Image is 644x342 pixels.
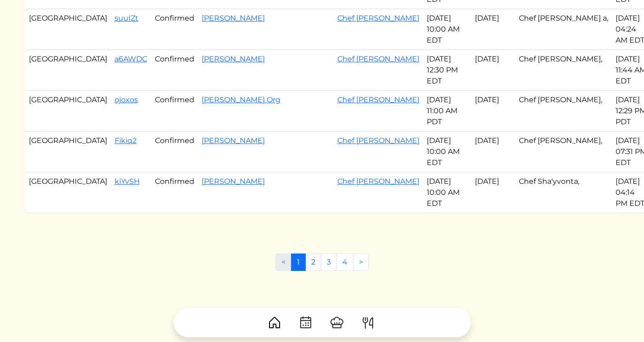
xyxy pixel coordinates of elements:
[337,55,419,63] a: Chef [PERSON_NAME]
[471,172,515,213] td: [DATE]
[471,50,515,91] td: [DATE]
[423,132,471,172] td: [DATE] 10:00 AM EDT
[267,315,282,330] img: House-9bf13187bcbb5817f509fe5e7408150f90897510c4275e13d0d5fca38e0b5951.svg
[330,315,344,330] img: ChefHat-a374fb509e4f37eb0702ca99f5f64f3b6956810f32a249b33092029f8484b388.svg
[515,172,612,213] td: Chef Sha'yvonta,
[423,91,471,132] td: [DATE] 11:00 AM PDT
[115,14,138,22] a: suuIZt
[298,315,313,330] img: CalendarDots-5bcf9d9080389f2a281d69619e1c85352834be518fbc73d9501aef674afc0d57.svg
[471,9,515,50] td: [DATE]
[515,50,612,91] td: Chef [PERSON_NAME],
[423,9,471,50] td: [DATE] 10:00 AM EDT
[115,55,147,63] a: a6AWDC
[337,14,419,22] a: Chef [PERSON_NAME]
[353,254,369,271] a: Next
[115,177,140,186] a: kiYvSH
[25,132,111,172] td: [GEOGRAPHIC_DATA]
[115,136,137,145] a: Fikiq2
[202,95,281,104] a: [PERSON_NAME] Org
[337,95,419,104] a: Chef [PERSON_NAME]
[151,132,198,172] td: Confirmed
[151,172,198,213] td: Confirmed
[337,136,419,145] a: Chef [PERSON_NAME]
[336,254,353,271] a: 4
[202,177,265,186] a: [PERSON_NAME]
[202,14,265,22] a: [PERSON_NAME]
[321,254,337,271] a: 3
[202,55,265,63] a: [PERSON_NAME]
[25,9,111,50] td: [GEOGRAPHIC_DATA]
[305,254,321,271] a: 2
[25,172,111,213] td: [GEOGRAPHIC_DATA]
[151,9,198,50] td: Confirmed
[25,91,111,132] td: [GEOGRAPHIC_DATA]
[515,132,612,172] td: Chef [PERSON_NAME],
[115,95,138,104] a: ojoxos
[151,50,198,91] td: Confirmed
[423,172,471,213] td: [DATE] 10:00 AM EDT
[471,132,515,172] td: [DATE]
[202,136,265,145] a: [PERSON_NAME]
[515,9,612,50] td: Chef [PERSON_NAME] a,
[151,91,198,132] td: Confirmed
[275,254,369,278] nav: Pages
[471,91,515,132] td: [DATE]
[337,177,419,186] a: Chef [PERSON_NAME]
[25,50,111,91] td: [GEOGRAPHIC_DATA]
[291,254,306,271] a: 1
[361,315,375,330] img: ForkKnife-55491504ffdb50bab0c1e09e7649658475375261d09fd45db06cec23bce548bf.svg
[515,91,612,132] td: Chef [PERSON_NAME],
[423,50,471,91] td: [DATE] 12:30 PM EDT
